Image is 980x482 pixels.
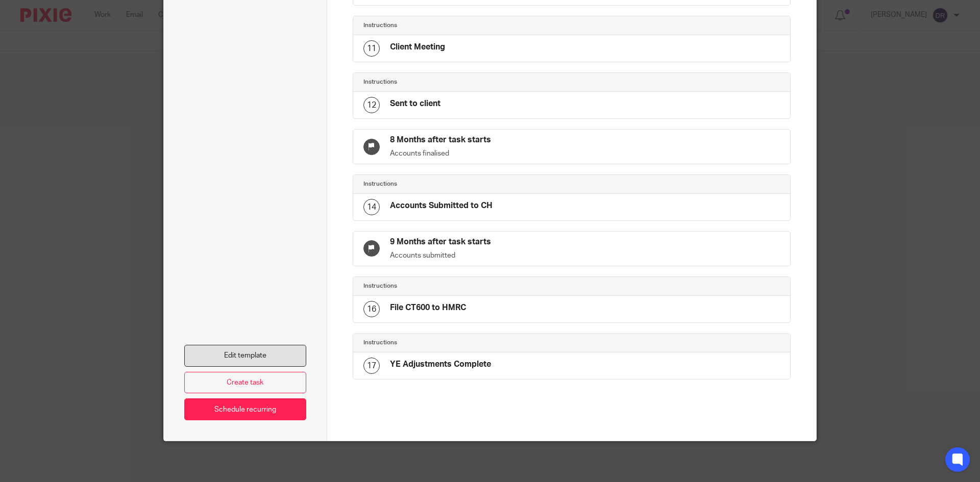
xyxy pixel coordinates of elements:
[363,40,380,57] div: 11
[184,398,306,420] a: Schedule recurring
[390,302,466,313] h4: File CT600 to HMRC
[363,282,572,290] h4: Instructions
[390,148,572,159] p: Accounts finalised
[390,237,572,247] h4: 9 Months after task starts
[363,180,572,188] h4: Instructions
[390,42,445,53] h4: Client Meeting
[363,199,380,215] div: 14
[363,78,572,86] h4: Instructions
[390,250,572,261] p: Accounts submitted
[363,97,380,113] div: 12
[363,301,380,317] div: 16
[363,21,572,30] h4: Instructions
[184,372,306,394] a: Create task
[184,345,306,367] a: Edit template
[363,339,572,347] h4: Instructions
[390,135,572,145] h4: 8 Months after task starts
[390,200,493,211] h4: Accounts Submitted to CH
[390,98,440,109] h4: Sent to client
[390,359,491,370] h4: YE Adjustments Complete
[363,358,380,374] div: 17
